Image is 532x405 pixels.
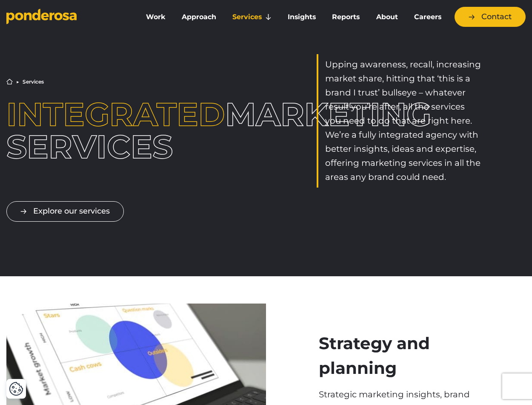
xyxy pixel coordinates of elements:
[140,8,172,26] a: Work
[408,8,448,26] a: Careers
[326,8,366,26] a: Reports
[175,8,223,26] a: Approach
[370,8,404,26] a: About
[455,7,526,27] a: Contact
[281,8,322,26] a: Insights
[226,8,278,26] a: Services
[23,79,44,84] li: Services
[6,95,225,134] span: Integrated
[16,79,19,84] li: ▶︎
[6,201,124,221] a: Explore our services
[6,9,127,26] a: Go to homepage
[9,382,23,396] button: Cookie Settings
[325,58,481,184] p: Upping awareness, recall, increasing market share, hitting that ‘this is a brand I trust’ bullsey...
[319,331,473,381] h2: Strategy and planning
[6,98,215,163] h1: marketing services
[6,78,13,85] a: Home
[9,382,23,396] img: Revisit consent button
